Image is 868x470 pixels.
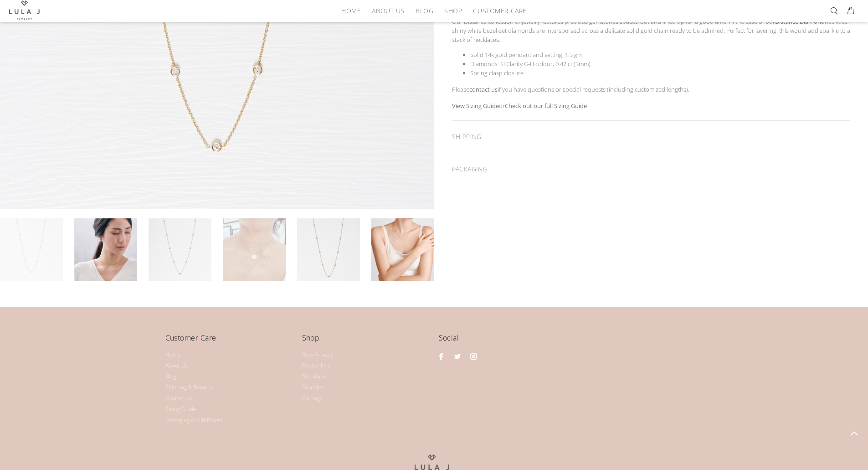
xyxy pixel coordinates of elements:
[165,393,192,404] a: Contact Us
[452,153,851,185] div: PACKAGING
[439,332,703,351] h4: Social
[302,332,430,351] h4: Shop
[452,101,851,110] p: or
[470,68,851,77] li: Spring clasp closure
[366,4,410,18] a: ABOUT US
[505,102,587,110] a: Check out our full Sizing Guide
[302,393,323,404] a: Earrings
[302,349,334,360] a: New Arrivals
[302,371,328,382] a: Necklaces
[165,360,188,371] a: About Us
[439,4,467,18] a: SHOP
[372,7,404,14] span: ABOUT US
[470,50,851,59] li: Solid 14k gold pendant and setting, 1.3 gm
[444,7,462,14] span: SHOP
[165,404,196,415] a: Sizing Guide
[469,85,498,93] a: contact us
[165,371,176,382] a: Blog
[416,7,433,14] span: BLOG
[452,121,851,153] div: SHIPPING
[165,332,293,351] h4: Customer Care
[452,85,851,94] p: Please if you have questions or special requests (including customized lengths).
[452,102,499,110] a: View Sizing Guide
[470,59,851,68] li: Diamonds: SI Clarity G-H colour, 0.42 ct (3mm)
[165,382,213,393] a: Shipping & Returns
[840,419,868,447] a: BACK TO TOP
[452,17,851,44] p: Our Distance collection of jewelry features precious gemstones spaced out and lined up for a good...
[302,360,330,371] a: Bestsellers
[165,349,181,360] a: Home
[165,415,222,426] a: Packaging & Gift Boxes
[467,4,526,18] a: CUSTOMER CARE
[473,7,526,14] span: CUSTOMER CARE
[302,382,326,393] a: Bracelets
[336,4,366,18] a: HOME
[341,7,361,14] span: HOME
[410,4,439,18] a: BLOG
